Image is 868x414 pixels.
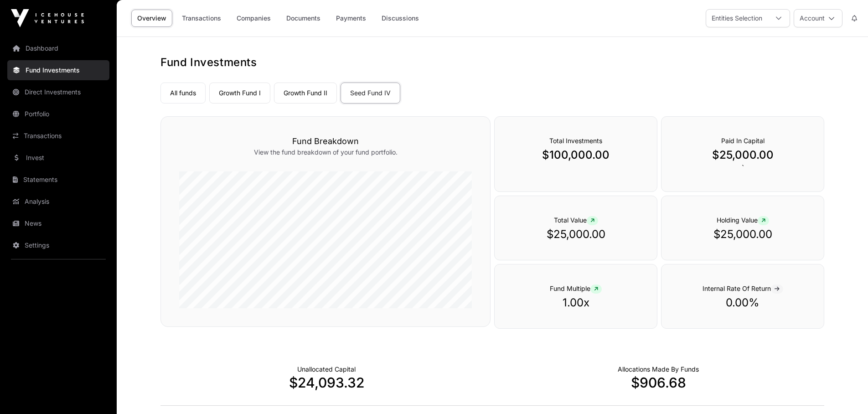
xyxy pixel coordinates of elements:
[492,374,824,391] p: $906.68
[231,10,277,27] a: Companies
[176,10,227,27] a: Transactions
[706,10,768,27] div: Entities Selection
[160,83,206,103] a: All funds
[7,104,109,124] a: Portfolio
[131,10,172,27] a: Overview
[209,83,270,103] a: Growth Fund I
[280,10,326,27] a: Documents
[160,55,824,70] h1: Fund Investments
[376,10,425,27] a: Discussions
[179,135,472,148] h3: Fund Breakdown
[721,137,765,145] span: Paid In Capital
[513,227,639,242] p: $25,000.00
[513,295,639,310] p: 1.00x
[7,38,109,58] a: Dashboard
[330,10,372,27] a: Payments
[822,370,868,414] iframe: Chat Widget
[160,374,492,391] p: $24,093.32
[680,295,806,310] p: 0.00%
[717,216,769,224] span: Holding Value
[550,285,602,292] span: Fund Multiple
[680,227,806,242] p: $25,000.00
[274,83,337,103] a: Growth Fund II
[7,235,109,255] a: Settings
[794,9,842,27] button: Account
[7,213,109,233] a: News
[7,126,109,146] a: Transactions
[513,148,639,162] p: $100,000.00
[549,137,602,145] span: Total Investments
[7,148,109,168] a: Invest
[703,285,783,292] span: Internal Rate Of Return
[7,82,109,102] a: Direct Investments
[179,148,472,157] p: View the fund breakdown of your fund portfolio.
[11,9,84,27] img: Icehouse Ventures Logo
[680,148,806,162] p: $25,000.00
[7,60,109,80] a: Fund Investments
[661,116,824,192] div: `
[554,216,598,224] span: Total Value
[297,365,356,374] p: Cash not yet allocated
[7,191,109,212] a: Analysis
[341,83,400,103] a: Seed Fund IV
[7,170,109,190] a: Statements
[618,365,699,374] p: Capital Deployed Into Companies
